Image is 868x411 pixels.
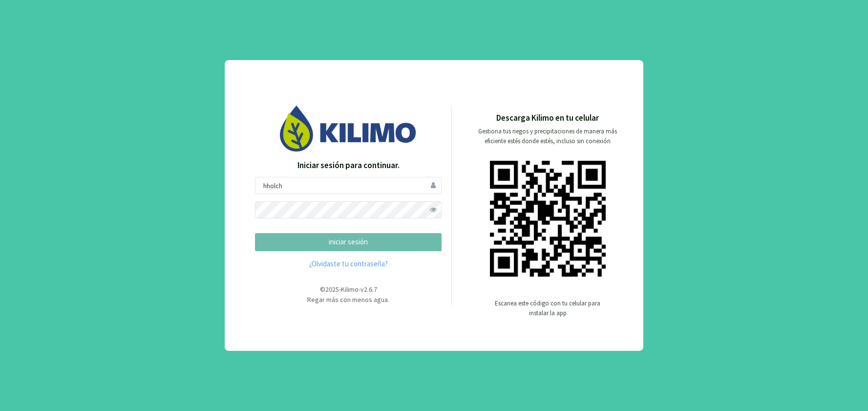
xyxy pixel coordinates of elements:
[325,285,339,294] span: 2025
[472,127,623,146] p: Gestiona tus riegos y precipitaciones de manera más eficiente estés donde estés, incluso sin cone...
[320,285,325,294] span: ©
[341,285,359,294] span: Kilimo
[490,161,606,277] img: qr code
[255,177,442,194] input: Usuario
[280,106,417,151] img: Image
[263,237,433,248] p: iniciar sesión
[496,112,599,125] p: Descarga Kilimo en tu celular
[339,285,341,294] span: -
[494,299,601,318] p: Escanea este código con tu celular para instalar la app
[359,285,360,294] span: -
[255,159,442,172] p: Iniciar sesión para continuar.
[307,295,389,304] span: Regar más con menos agua.
[255,259,442,270] a: ¿Olvidaste tu contraseña?
[360,285,377,294] span: v2.6.7
[255,233,442,251] button: iniciar sesión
